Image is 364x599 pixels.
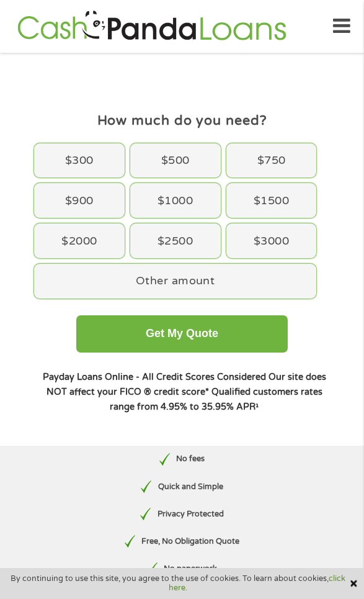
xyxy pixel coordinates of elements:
[7,574,350,592] span: By continuing to use this site, you agree to the use of cookies. To learn about cookies,
[226,223,317,258] div: $3000
[130,143,221,178] div: $500
[130,183,221,218] div: $1000
[34,143,125,178] div: $300
[226,183,317,218] div: $1500
[47,372,326,397] strong: Our site does NOT affect your FICO ® credit score*
[176,453,205,465] p: No fees
[169,574,345,592] a: click here.
[130,223,221,258] div: $2500
[110,387,322,412] strong: Qualified customers rates range from 4.95% to 35.95% APR¹
[141,536,239,547] p: Free, No Obligation Quote
[76,315,287,353] button: Get My Quote
[14,9,290,44] img: GetLoanNow Logo
[34,264,317,299] div: Other amount
[226,143,317,178] div: $750
[158,508,224,520] p: Privacy Protected
[34,183,125,218] div: $900
[34,223,125,258] div: $2000
[31,112,332,129] h4: How much do you need?
[158,481,223,493] p: Quick and Simple
[43,372,266,382] strong: Payday Loans Online - All Credit Scores Considered
[164,563,217,575] p: No paperwork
